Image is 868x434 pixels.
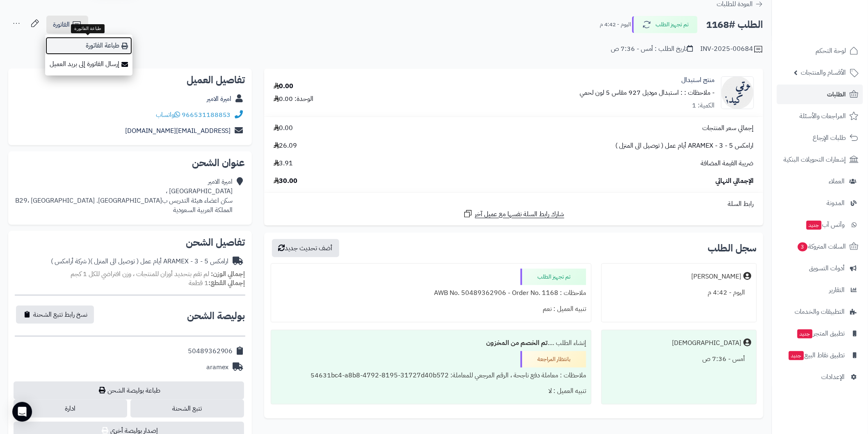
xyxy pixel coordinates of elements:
div: [DEMOGRAPHIC_DATA] [672,338,742,348]
span: 3 [798,242,808,251]
a: [EMAIL_ADDRESS][DOMAIN_NAME] [125,126,231,136]
h2: عنوان الشحن [15,158,245,168]
span: طلبات الإرجاع [813,132,846,144]
span: 0.00 [274,123,293,133]
a: وآتس آبجديد [777,215,863,235]
div: aramex [206,363,229,372]
span: 3.91 [274,159,293,168]
div: تاريخ الطلب : أمس - 7:36 ص [611,44,693,54]
span: ضريبة القيمة المضافة [701,159,754,168]
div: INV-2025-00684 [701,44,763,54]
span: شارك رابط السلة نفسها مع عميل آخر [475,210,564,219]
div: تم تجهيز الطلب [521,269,586,285]
a: الفاتورة [46,16,88,34]
a: العملاء [777,171,863,191]
div: أمس - 7:36 ص [607,351,752,367]
span: لوحة التحكم [816,45,846,57]
h2: تفاصيل الشحن [15,238,245,247]
div: اليوم - 4:42 م [607,285,752,301]
div: إنشاء الطلب .... [276,335,586,351]
span: نسخ رابط تتبع الشحنة [33,310,87,320]
span: التطبيقات والخدمات [795,306,845,318]
a: التقارير [777,280,863,300]
span: العملاء [829,176,845,187]
div: ملاحظات : AWB No. 50489362906 - Order No. 1168 [276,285,586,301]
div: Open Intercom Messenger [12,402,32,422]
span: 30.00 [274,176,298,186]
a: اميرة الامير [207,94,232,104]
div: 50489362906 [188,347,233,356]
span: إجمالي سعر المنتجات [703,123,754,133]
span: التقارير [829,284,845,296]
h2: تفاصيل العميل [15,75,245,85]
button: نسخ رابط تتبع الشحنة [16,306,94,324]
div: [PERSON_NAME] [692,272,742,281]
span: 26.09 [274,141,297,151]
div: اميرة الامير [GEOGRAPHIC_DATA] ، سكن اعضاء هيئة التدريس ب[GEOGRAPHIC_DATA]. B29، [GEOGRAPHIC_DATA... [15,177,233,215]
a: إشعارات التحويلات البنكية [777,150,863,169]
h3: سجل الطلب [708,243,757,253]
img: no_image-90x90.png [722,76,754,109]
a: منتج استبدال [682,75,715,85]
div: الوحدة: 0.00 [274,94,314,104]
div: رابط السلة [267,199,760,209]
strong: إجمالي القطع: [208,278,245,288]
span: المدونة [827,197,845,209]
h2: الطلب #1168 [706,16,763,33]
a: السلات المتروكة3 [777,237,863,256]
strong: إجمالي الوزن: [211,269,245,279]
b: تم الخصم من المخزون [486,338,548,348]
span: إشعارات التحويلات البنكية [784,154,846,165]
a: تطبيق المتجرجديد [777,324,863,343]
span: الإعدادات [822,371,845,383]
span: وآتس آب [806,219,845,231]
div: ارامكس ARAMEX - 3 - 5 أيام عمل ( توصيل الى المنزل ) [51,257,229,266]
a: تتبع الشحنة [130,400,244,418]
h2: بوليصة الشحن [187,311,245,321]
div: طباعة الفاتورة [71,24,105,33]
button: أضف تحديث جديد [272,239,339,257]
span: تطبيق المتجر [797,328,845,339]
a: طباعة الفاتورة [45,37,132,55]
a: التطبيقات والخدمات [777,302,863,322]
div: تنبيه العميل : لا [276,383,586,399]
a: الطلبات [777,85,863,104]
a: المراجعات والأسئلة [777,106,863,126]
small: 1 قطعة [189,278,245,288]
small: - ملاحظات : : استبدال موديل 927 مقاس 5 لون لحمي [580,88,715,98]
span: الأقسام والمنتجات [801,67,846,78]
a: إرسال الفاتورة إلى بريد العميل [45,55,132,73]
span: تطبيق نقاط البيع [788,349,845,361]
img: logo-2.png [812,23,860,40]
button: تم تجهيز الطلب [632,16,698,33]
span: ( شركة أرامكس ) [51,256,90,266]
a: طلبات الإرجاع [777,128,863,148]
a: ادارة [14,400,127,418]
div: تنبيه العميل : نعم [276,301,586,317]
div: بانتظار المراجعة [521,351,586,368]
a: شارك رابط السلة نفسها مع عميل آخر [463,209,564,219]
small: اليوم - 4:42 م [600,21,631,29]
span: ارامكس ARAMEX - 3 - 5 أيام عمل ( توصيل الى المنزل ) [615,141,754,151]
span: الطلبات [827,89,846,100]
a: تطبيق نقاط البيعجديد [777,345,863,365]
span: أدوات التسويق [809,263,845,274]
span: الفاتورة [53,20,70,30]
a: أدوات التسويق [777,258,863,278]
div: الكمية: 1 [692,101,715,110]
a: واتساب [156,110,180,120]
span: لم تقم بتحديد أوزان للمنتجات ، وزن افتراضي للكل 1 كجم [71,269,209,279]
a: لوحة التحكم [777,41,863,61]
span: المراجعات والأسئلة [800,110,846,122]
span: جديد [797,329,813,338]
span: السلات المتروكة [797,241,846,252]
a: الإعدادات [777,367,863,387]
a: طباعة بوليصة الشحن [14,381,244,400]
div: ملاحظات : معاملة دفع ناجحة ، الرقم المرجعي للمعاملة: 54631bc4-a8b8-4792-8195-31727d40b572 [276,368,586,384]
span: الإجمالي النهائي [716,176,754,186]
a: المدونة [777,193,863,213]
a: 966531188853 [182,110,231,120]
span: جديد [806,221,822,230]
span: جديد [789,351,804,360]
